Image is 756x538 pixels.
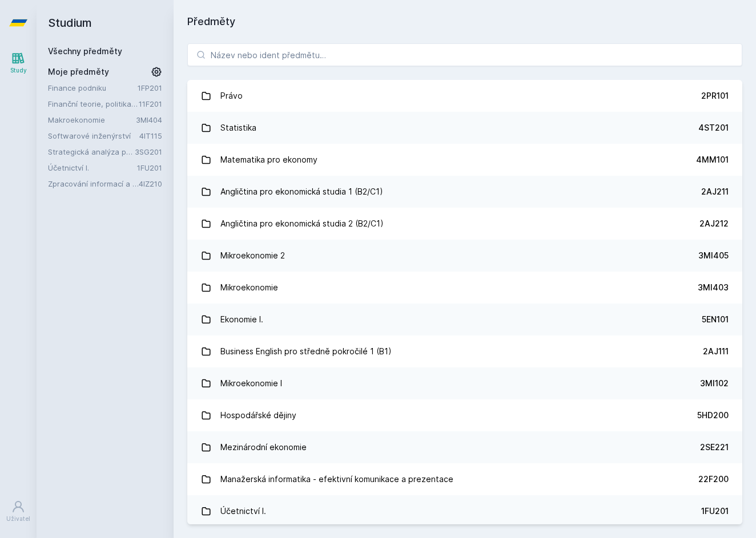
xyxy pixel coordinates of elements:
[187,112,742,144] a: Statistika 4ST201
[700,442,729,453] div: 2SE221
[48,98,139,110] a: Finanční teorie, politika a instituce
[698,474,729,485] div: 22F200
[48,146,135,157] a: Strategická analýza pro informatiky a statistiky
[220,372,282,395] div: Mikroekonomie I
[187,176,742,208] a: Angličtina pro ekonomická studia 1 (B2/C1) 2AJ211
[220,276,278,299] div: Mikroekonomie
[220,436,307,459] div: Mezinárodní ekonomie
[139,99,162,108] a: 11F201
[6,515,30,523] div: Uživatel
[187,335,742,367] a: Business English pro středně pokročilé 1 (B1) 2AJ111
[220,244,285,267] div: Mikroekonomie 2
[697,410,729,421] div: 5HD200
[220,84,243,107] div: Právo
[187,14,742,30] h1: Předměty
[696,154,729,165] div: 4MM101
[699,218,729,229] div: 2AJ212
[48,46,122,56] a: Všechny předměty
[220,212,384,235] div: Angličtina pro ekonomická studia 2 (B2/C1)
[48,162,137,173] a: Účetnictví I.
[48,130,139,141] a: Softwarové inženýrství
[2,46,34,80] a: Study
[139,131,162,140] a: 4IT115
[137,163,162,172] a: 1FU201
[698,122,729,134] div: 4ST201
[187,431,742,463] a: Mezinárodní ekonomie 2SE221
[187,399,742,431] a: Hospodářské dějiny 5HD200
[187,272,742,304] a: Mikroekonomie 3MI403
[136,115,162,124] a: 3MI404
[187,43,742,66] input: Název nebo ident předmětu…
[187,463,742,495] a: Manažerská informatika - efektivní komunikace a prezentace 22F200
[48,114,136,126] a: Makroekonomie
[187,208,742,240] a: Angličtina pro ekonomická studia 2 (B2/C1) 2AJ212
[702,314,729,325] div: 5EN101
[187,495,742,527] a: Účetnictví I. 1FU201
[138,83,162,92] a: 1FP201
[220,468,453,491] div: Manažerská informatika - efektivní komunikace a prezentace
[703,346,729,357] div: 2AJ111
[220,500,266,523] div: Účetnictví I.
[220,180,383,203] div: Angličtina pro ekonomická studia 1 (B2/C1)
[701,505,729,517] div: 1FU201
[187,144,742,176] a: Matematika pro ekonomy 4MM101
[701,186,729,197] div: 2AJ211
[135,147,162,156] a: 3SG201
[220,340,392,363] div: Business English pro středně pokročilé 1 (B1)
[48,82,138,94] a: Finance podniku
[220,308,263,331] div: Ekonomie I.
[48,66,109,78] span: Moje předměty
[220,404,296,427] div: Hospodářské dějiny
[701,90,729,102] div: 2PR101
[220,116,256,139] div: Statistika
[700,378,729,389] div: 3MI102
[187,80,742,112] a: Právo 2PR101
[139,179,162,188] a: 4IZ210
[698,250,729,261] div: 3MI405
[698,282,729,293] div: 3MI403
[48,178,139,189] a: Zpracování informací a znalostí
[187,240,742,272] a: Mikroekonomie 2 3MI405
[10,66,27,75] div: Study
[220,148,317,171] div: Matematika pro ekonomy
[2,494,34,529] a: Uživatel
[187,367,742,399] a: Mikroekonomie I 3MI102
[187,304,742,335] a: Ekonomie I. 5EN101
